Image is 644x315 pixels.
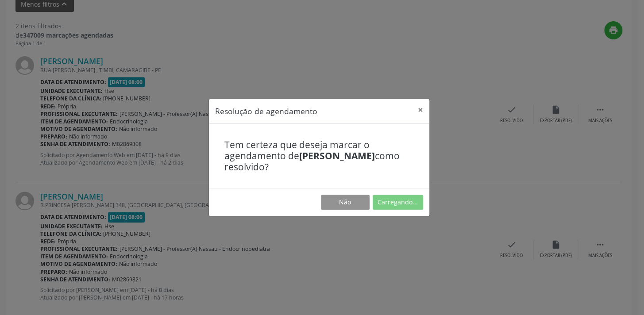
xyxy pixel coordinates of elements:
[224,139,414,173] h4: Tem certeza que deseja marcar o agendamento de como resolvido?
[215,105,317,117] h5: Resolução de agendamento
[321,195,370,210] button: Não
[299,150,375,162] b: [PERSON_NAME]
[412,99,429,121] button: Close
[373,195,423,210] button: Carregando...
